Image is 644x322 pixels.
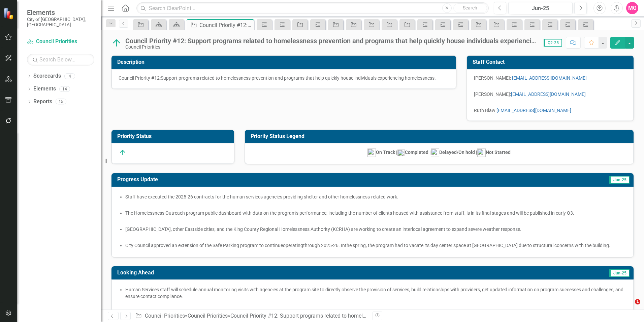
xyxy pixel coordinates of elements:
[136,2,489,14] input: Search ClearPoint...
[199,21,252,29] div: Council Priority #12: Support programs related to homelessness prevention and programs that help ...
[251,133,631,139] h3: Priority Status Legend
[397,150,405,156] img: mceclip1.png
[512,75,587,81] a: [EMAIL_ADDRESS][DOMAIN_NAME]
[33,85,56,93] a: Elements
[117,270,444,276] h3: Looking Ahead
[283,243,303,248] span: operating
[544,39,562,47] span: Q2-25
[511,91,586,97] a: [EMAIL_ADDRESS][DOMAIN_NAME]
[117,177,456,183] h3: Progress Update
[119,75,449,81] p: Council Priority #12:
[609,269,630,277] span: Jun-25
[119,149,127,157] img: On Track
[27,17,94,28] small: City of [GEOGRAPHIC_DATA], [GEOGRAPHIC_DATA]
[303,243,345,248] span: through 2025-26. In
[474,108,481,113] span: Rut
[125,226,521,232] span: [GEOGRAPHIC_DATA], other Eastside cities, and the King County Regional Homelessness Authority (KC...
[111,37,122,48] img: On Track
[626,2,638,14] button: MG
[59,86,70,92] div: 14
[27,38,94,46] a: Council Priorities
[33,98,52,106] a: Reports
[125,45,537,50] div: Council Priorities
[27,8,94,17] span: Elements
[609,243,610,248] span: .
[64,73,75,79] div: 4
[161,75,436,81] span: Support programs related to homelessness prevention and programs that help quickly house individu...
[485,108,573,113] span: Blaw:
[453,3,487,13] button: Search
[125,37,537,45] div: Council Priority #12: Support programs related to homelessness prevention and programs that help ...
[145,313,185,319] a: Council Priorities
[621,299,637,315] iframe: Intercom live chat
[125,194,398,199] span: Staff have executed the 2025-26 contracts for the human services agencies providing shelter and o...
[56,99,66,105] div: 15
[125,287,623,299] span: Human Services staff will schedule annual monitoring visits with agencies at the program site to ...
[188,313,228,319] a: Council Priorities
[230,313,594,319] div: Council Priority #12: Support programs related to homelessness prevention and programs that help ...
[3,8,15,20] img: ClearPoint Strategy
[345,243,609,248] span: the spring, the program had to vacate its day center space at [GEOGRAPHIC_DATA] due to structural...
[474,91,588,97] span: [PERSON_NAME]:
[635,299,640,304] span: 1
[463,5,477,10] span: Search
[117,59,453,65] h3: Description
[33,72,61,80] a: Scorecards
[125,210,574,216] span: The Homelessness Outreach program public dashboard with data on the program’s performance, includ...
[481,108,484,113] span: h
[511,4,570,12] div: Jun-25
[473,59,630,65] h3: Staff Contact
[508,2,573,14] button: Jun-25
[496,108,571,113] a: [EMAIL_ADDRESS][DOMAIN_NAME]
[474,75,511,81] span: [PERSON_NAME]:
[27,54,94,65] input: Search Below...
[125,243,283,248] span: City Council approved an extension of the Safe Parking program to continue
[367,150,511,155] strong: On Track | Completed | Delayed/On hold | Not Started
[135,312,367,320] div: » »
[117,133,231,139] h3: Priority Status
[609,176,630,184] span: Jun-25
